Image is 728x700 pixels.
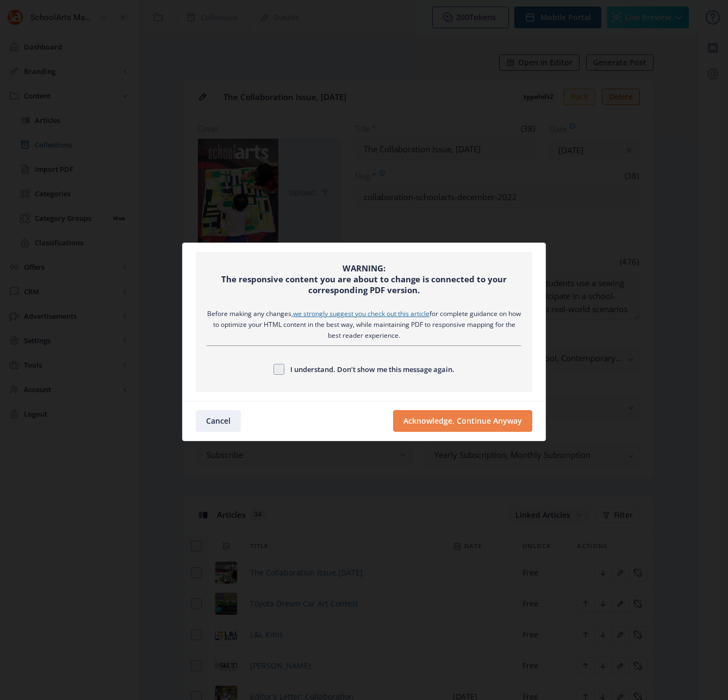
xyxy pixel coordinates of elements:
div: Before making any changes, for complete guidance on how to optimize your HTML content in the best... [207,308,522,341]
button: Cancel [196,410,241,432]
span: I understand. Don’t show me this message again. [284,363,455,376]
button: Acknowledge, Continue Anyway [393,410,532,432]
a: we strongly suggest you check out this article [293,309,430,318]
div: WARNING: The responsive content you are about to change is connected to your corresponding PDF ve... [207,263,522,295]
